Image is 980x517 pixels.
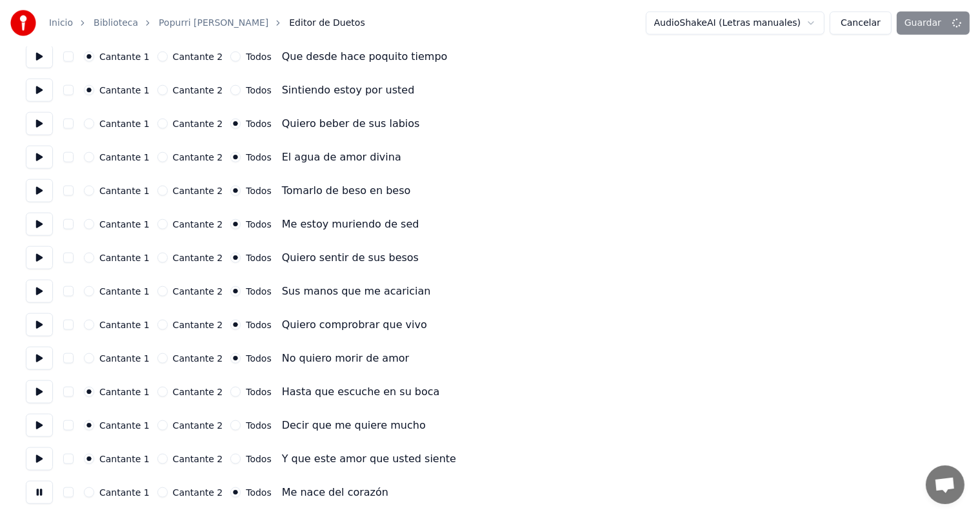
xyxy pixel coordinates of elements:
[246,354,271,363] label: Todos
[246,454,271,463] label: Todos
[246,320,271,329] label: Todos
[289,17,365,30] span: Editor de Duetos
[99,421,150,430] label: Cantante 1
[246,86,271,95] label: Todos
[282,150,401,165] div: El agua de amor divina
[173,387,223,396] label: Cantante 2
[282,317,427,333] div: Quiero comprobrar que vivo
[173,287,223,296] label: Cantante 2
[49,17,365,30] nav: breadcrumb
[94,17,138,30] a: Biblioteca
[99,52,150,61] label: Cantante 1
[282,116,420,132] div: Quiero beber de sus labios
[173,220,223,229] label: Cantante 2
[246,52,271,61] label: Todos
[246,186,271,195] label: Todos
[173,52,223,61] label: Cantante 2
[246,287,271,296] label: Todos
[282,384,440,400] div: Hasta que escuche en su boca
[830,12,892,35] button: Cancelar
[99,119,150,128] label: Cantante 1
[282,451,456,467] div: Y que este amor que usted siente
[99,153,150,162] label: Cantante 1
[282,49,448,64] div: Que desde hace poquito tiempo
[282,351,409,366] div: No quiero morir de amor
[173,454,223,463] label: Cantante 2
[159,17,268,30] a: Popurri [PERSON_NAME]
[99,86,150,95] label: Cantante 1
[246,488,271,497] label: Todos
[99,253,150,262] label: Cantante 1
[99,287,150,296] label: Cantante 1
[282,183,411,199] div: Tomarlo de beso en beso
[173,119,223,128] label: Cantante 2
[99,186,150,195] label: Cantante 1
[99,454,150,463] label: Cantante 1
[246,421,271,430] label: Todos
[173,153,223,162] label: Cantante 2
[246,153,271,162] label: Todos
[173,86,223,95] label: Cantante 2
[282,250,419,266] div: Quiero sentir de sus besos
[10,10,36,36] img: youka
[99,488,150,497] label: Cantante 1
[282,418,426,433] div: Decir que me quiere mucho
[173,354,223,363] label: Cantante 2
[282,485,388,500] div: Me nace del corazón
[246,119,271,128] label: Todos
[99,220,150,229] label: Cantante 1
[282,284,431,299] div: Sus manos que me acarician
[926,465,965,504] div: Chat abierto
[49,17,73,30] a: Inicio
[173,253,223,262] label: Cantante 2
[246,253,271,262] label: Todos
[173,186,223,195] label: Cantante 2
[173,488,223,497] label: Cantante 2
[246,220,271,229] label: Todos
[99,354,150,363] label: Cantante 1
[173,320,223,329] label: Cantante 2
[173,421,223,430] label: Cantante 2
[246,387,271,396] label: Todos
[282,217,419,232] div: Me estoy muriendo de sed
[282,83,415,98] div: Sintiendo estoy por usted
[99,387,150,396] label: Cantante 1
[99,320,150,329] label: Cantante 1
